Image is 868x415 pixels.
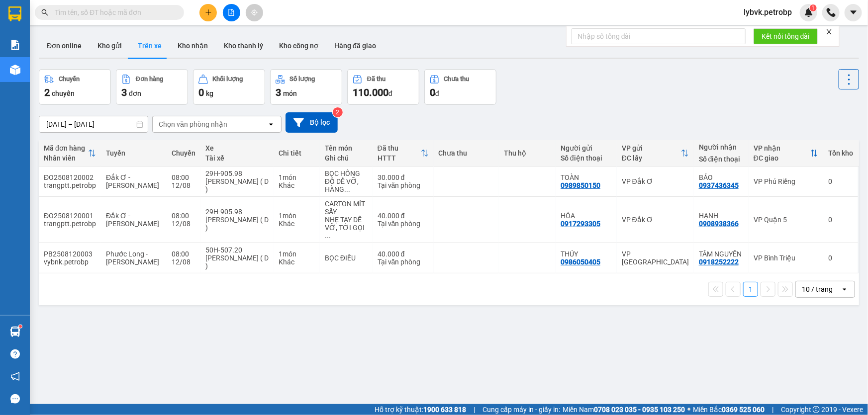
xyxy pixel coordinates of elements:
div: Tại văn phòng [378,258,429,266]
button: Kho công nợ [271,34,326,58]
div: Đã thu [367,76,386,83]
div: HÓA [561,212,612,220]
div: PB2508120003 [44,250,96,258]
div: 50H-507.20 [206,246,269,254]
div: Người gửi [561,144,612,152]
span: 3 [276,86,281,98]
input: Tìm tên, số ĐT hoặc mã đơn [55,7,172,18]
div: Tuyến [106,149,162,157]
div: Chi tiết [279,149,315,157]
span: 0 [430,86,435,98]
div: 40.000 đ [378,250,429,258]
span: kg [206,89,213,97]
span: copyright [813,406,820,413]
div: CARTON MÍT SẤY [325,200,368,216]
span: Phước Long - [PERSON_NAME] [106,250,159,266]
div: VP Đắk Ơ [622,216,689,224]
div: Số điện thoại [561,154,612,162]
span: | [772,404,773,415]
div: 0 [828,254,853,262]
div: NHẸ TAY DỄ VỠ, TỚI GỌI KHÁCH LIỀN [325,216,368,240]
button: aim [246,4,263,21]
div: Chưa thu [444,76,470,83]
button: Bộ lọc [286,112,338,133]
div: Mã đơn hàng [44,144,88,152]
div: Chuyến [172,149,196,157]
div: TOÀN [561,173,612,181]
input: Select a date range. [39,116,148,132]
div: BẢO [699,173,744,181]
div: Xe [206,144,269,152]
div: VP gửi [622,144,681,152]
img: solution-icon [10,40,20,50]
th: Toggle SortBy [617,140,694,166]
div: 40.000 đ [378,212,429,220]
div: 29H-905.98 [206,208,269,216]
button: Kho gửi [90,34,130,58]
button: Kết nối tổng đài [754,28,818,44]
div: Khác [279,258,315,266]
div: ĐO2508120001 [44,212,96,220]
div: 08:00 [172,173,196,181]
div: [PERSON_NAME] ( D ) [206,254,269,270]
div: VP Phú Riềng [754,177,818,185]
div: trangptt.petrobp [44,181,96,189]
div: Chuyến [59,76,80,83]
span: đ [388,89,392,97]
div: Thu hộ [504,149,551,157]
sup: 2 [333,107,343,117]
div: [PERSON_NAME] ( D ) [206,177,269,193]
span: đ [435,89,439,97]
span: lybvk.petrobp [736,6,800,18]
div: 10 / trang [802,284,833,294]
button: Hàng đã giao [326,34,384,58]
div: VP Bình Triệu [754,254,818,262]
div: 0908938366 [699,220,739,228]
div: 0 [828,177,853,185]
sup: 1 [810,4,817,11]
div: 0989850150 [561,181,600,189]
button: Đơn online [39,34,90,58]
img: warehouse-icon [10,65,20,75]
span: Đắk Ơ - [PERSON_NAME] [106,212,159,228]
strong: 1900 633 818 [423,406,466,414]
span: caret-down [849,8,858,17]
div: Đơn hàng [136,76,163,83]
span: 2 [44,86,50,98]
div: Chưa thu [439,149,494,157]
span: ⚪️ [687,408,690,412]
div: ĐO2508120002 [44,173,96,181]
div: vybnk.petrobp [44,258,96,266]
div: ĐC lấy [622,154,681,162]
div: Tài xế [206,154,269,162]
img: icon-new-feature [804,8,813,17]
button: Đơn hàng3đơn [116,69,188,105]
div: Khác [279,220,315,228]
span: Miền Nam [563,404,685,415]
span: message [10,394,20,404]
button: Chưa thu0đ [424,69,496,105]
button: Trên xe [130,34,170,58]
img: logo-vxr [8,6,21,21]
div: 0937436345 [699,181,739,189]
div: Nhân viên [44,154,88,162]
div: [PERSON_NAME] ( D ) [206,216,269,232]
span: file-add [228,9,235,16]
div: 12/08 [172,181,196,189]
span: 3 [121,86,127,98]
div: Số điện thoại [699,155,744,163]
input: Nhập số tổng đài [572,28,746,44]
th: Toggle SortBy [39,140,101,166]
span: 110.000 [353,86,388,98]
span: question-circle [10,349,20,359]
div: Khối lượng [213,76,243,83]
div: HTTT [378,154,421,162]
span: đơn [129,89,141,97]
div: Chọn văn phòng nhận [159,119,227,129]
div: Tại văn phòng [378,220,429,228]
button: Kho thanh lý [216,34,271,58]
div: 1 món [279,173,315,181]
div: Ghi chú [325,154,368,162]
div: 12/08 [172,220,196,228]
button: Khối lượng0kg [193,69,265,105]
